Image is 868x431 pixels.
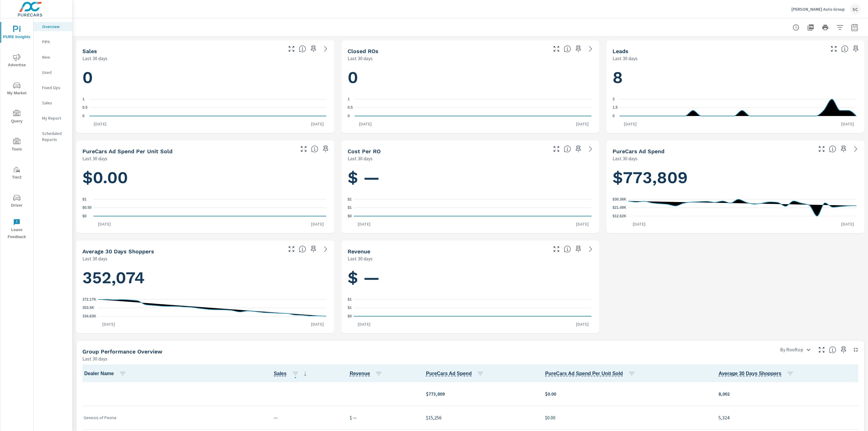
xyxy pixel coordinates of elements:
[348,148,381,154] h5: Cost per RO
[620,121,641,127] p: [DATE]
[307,121,328,127] p: [DATE]
[307,221,328,227] p: [DATE]
[309,44,318,54] span: Save this to your personalized report
[718,370,781,377] span: A rolling 30 day total of daily Shoppers on the dealership website, averaged over the selected da...
[287,244,296,254] button: Make Fullscreen
[311,145,318,153] span: Average cost of advertising per each vehicle sold at the dealer over the selected date range. The...
[274,370,309,377] span: Sales
[82,306,94,310] text: 353.5K
[839,144,848,154] span: Save this to your personalized report
[718,414,857,421] p: 5,324
[34,53,72,62] div: New
[426,370,487,377] span: PureCars Ad Spend
[42,130,67,143] p: Scheduled Reports
[545,370,638,377] span: PureCars Ad Spend Per Unit Sold
[348,248,370,255] h5: Revenue
[348,206,352,210] text: $1
[309,244,318,254] span: Save this to your personalized report
[82,48,97,54] h5: Sales
[837,221,858,227] p: [DATE]
[84,370,129,377] span: Dealer Name
[851,144,861,154] a: See more details in report
[829,44,839,54] button: Make Fullscreen
[350,414,416,421] p: $ —
[299,245,306,253] span: A rolling 30 day total of daily Shoppers on the dealership website, averaged over the selected da...
[851,345,861,355] button: Minimize Widget
[82,267,328,288] h1: 352,074
[42,85,67,91] p: Fixed Ops
[2,110,31,125] span: Query
[817,345,826,355] button: Make Fullscreen
[628,221,650,227] p: [DATE]
[564,145,571,153] span: Average cost incurred by the dealership from each Repair Order closed over the selected date rang...
[613,106,618,110] text: 1.5
[89,121,111,127] p: [DATE]
[572,221,593,227] p: [DATE]
[573,244,583,254] span: Save this to your personalized report
[94,221,115,227] p: [DATE]
[348,67,593,88] h1: 0
[776,344,814,355] div: By Rooftop
[42,100,67,106] p: Sales
[82,214,87,218] text: $0
[2,82,31,97] span: My Market
[805,21,817,34] button: "Export Report to PDF"
[586,144,595,154] a: See more details in report
[545,390,709,397] p: $0.00
[613,97,615,101] text: 3
[82,55,107,62] p: Last 30 days
[2,166,31,181] span: Tier2
[82,206,92,210] text: $0.50
[613,114,615,118] text: 0
[613,197,627,201] text: $30.36K
[34,37,72,46] div: PIPA
[613,55,638,62] p: Last 30 days
[426,370,472,377] span: Total cost of media for all PureCars channels for the selected dealership group over the selected...
[718,370,796,377] span: Average 30 Days Shoppers
[34,129,72,144] div: Scheduled Reports
[426,414,536,421] p: $15,256
[613,67,858,88] h1: 8
[573,144,583,154] span: Save this to your personalized report
[2,26,31,41] span: PURE Insights
[82,114,85,118] text: 0
[353,221,375,227] p: [DATE]
[348,306,352,310] text: $1
[829,346,836,353] span: Understand group performance broken down by various segments. Use the dropdown in the upper right...
[321,144,331,154] span: Save this to your personalized report
[82,355,107,362] p: Last 30 days
[819,21,831,34] button: Print Report
[287,44,296,54] button: Make Fullscreen
[82,248,154,255] h5: Average 30 Days Shoppers
[552,244,561,254] button: Make Fullscreen
[837,121,858,127] p: [DATE]
[82,255,107,262] p: Last 30 days
[572,121,593,127] p: [DATE]
[348,167,593,188] h1: $ —
[34,68,72,77] div: Used
[834,21,846,34] button: Apply Filters
[274,414,340,421] p: —
[552,144,561,154] button: Make Fullscreen
[545,414,709,421] p: $0.00
[350,370,370,377] span: Total sales revenue over the selected date range. [Source: This data is sourced from the dealer’s...
[564,45,571,53] span: Number of Repair Orders Closed by the selected dealership group over the selected time range. [So...
[791,6,845,12] p: [PERSON_NAME] Auto Group
[573,44,583,54] span: Save this to your personalized report
[613,155,638,162] p: Last 30 days
[321,244,331,254] a: See more details in report
[348,55,373,62] p: Last 30 days
[613,214,627,218] text: $12.62K
[613,48,628,54] h5: Leads
[426,390,536,397] p: $773,809
[82,314,96,318] text: 334.83K
[82,297,96,302] text: 372.17K
[348,48,378,54] h5: Closed ROs
[82,97,85,101] text: 1
[2,54,31,69] span: Advertise
[2,138,31,153] span: Tools
[42,39,67,45] p: PIPA
[82,348,162,355] h5: Group Performance Overview
[586,44,595,54] a: See more details in report
[839,345,848,355] span: Save this to your personalized report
